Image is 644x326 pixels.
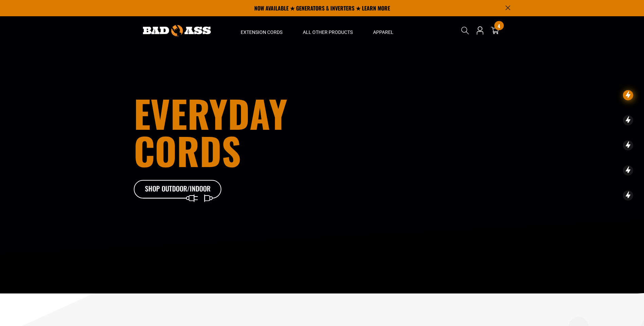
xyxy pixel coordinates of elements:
[363,16,404,45] summary: Apparel
[241,29,282,35] span: Extension Cords
[231,16,293,45] summary: Extension Cords
[293,16,363,45] summary: All Other Products
[134,95,360,169] h1: Everyday cords
[134,180,222,199] a: Shop Outdoor/Indoor
[373,29,393,35] span: Apparel
[303,29,353,35] span: All Other Products
[460,25,471,36] summary: Search
[498,23,500,28] span: 4
[143,25,211,36] img: Bad Ass Extension Cords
